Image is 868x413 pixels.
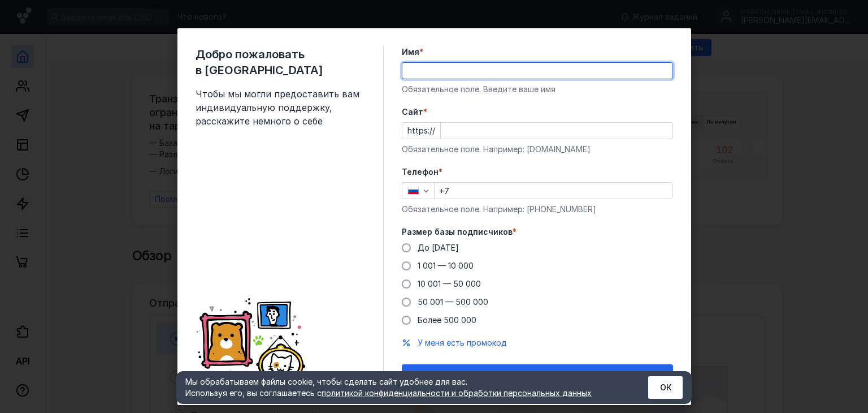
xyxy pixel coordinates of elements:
span: Добро пожаловать в [GEOGRAPHIC_DATA] [196,46,365,78]
span: 10 001 — 50 000 [418,279,481,289]
span: У меня есть промокод [418,338,507,347]
div: Обязательное поле. Например: [PHONE_NUMBER] [402,204,673,215]
span: Телефон [402,166,439,178]
div: Мы обрабатываем файлы cookie, чтобы сделать сайт удобнее для вас. Используя его, вы соглашаетесь c [185,376,620,399]
span: 1 001 — 10 000 [418,261,474,270]
div: Обязательное поле. Введите ваше имя [402,84,673,95]
span: Размер базы подписчиков [402,226,513,238]
div: Обязательное поле. Например: [DOMAIN_NAME] [402,144,673,155]
span: До [DATE] [418,243,459,252]
span: Cайт [402,106,423,118]
button: У меня есть промокод [418,337,507,349]
a: политикой конфиденциальности и обработки персональных данных [322,388,592,398]
span: Более 500 000 [418,315,476,325]
span: Имя [402,46,419,58]
button: ОК [648,376,683,399]
button: Отправить [402,364,673,387]
span: Чтобы мы могли предоставить вам индивидуальную поддержку, расскажите немного о себе [196,87,365,128]
span: 50 001 — 500 000 [418,297,488,307]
